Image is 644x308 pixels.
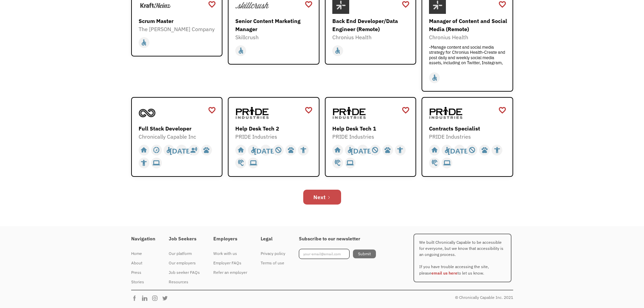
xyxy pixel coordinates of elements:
form: Footer Newsletter [299,249,376,259]
div: Contracts Specialist [429,124,507,133]
a: favorite_border [305,105,313,115]
div: Resources [169,278,200,286]
input: Submit [353,250,376,258]
a: favorite_border [498,105,506,115]
div: Next [313,193,326,201]
a: Our employers [169,258,200,268]
img: PRIDE Industries [332,104,366,121]
div: PRIDE Industries [235,133,314,141]
div: [DATE] [254,145,278,155]
h4: Subscribe to our newsletter [299,236,376,242]
a: Refer an employer [213,268,247,277]
div: Home [131,250,155,258]
div: not_interested [469,145,476,155]
div: pets [384,145,391,155]
div: record_voice_over [190,145,197,155]
img: Chronically Capable Facebook Page [131,295,141,302]
div: accessible [237,46,244,56]
div: Our employers [169,259,200,267]
div: slow_motion_video [153,145,160,155]
div: accessible [444,145,451,155]
a: Next Page [303,190,341,205]
a: PRIDE IndustriesContracts SpecialistPRIDE Industrieshomeaccessible[DATE]not_interestedpetsaccessi... [422,97,513,177]
h4: Legal [261,236,285,242]
div: Skillcrush [235,33,314,41]
div: Work with us [213,250,247,258]
div: Terms of use [261,259,285,267]
div: hearing [431,158,438,168]
div: hearing [237,158,244,168]
div: accessibility [397,145,404,155]
div: Our platform [169,250,200,258]
a: Our platform [169,249,200,258]
h4: Employers [213,236,247,242]
div: home [140,145,147,155]
div: [DATE] [351,145,374,155]
div: not_interested [372,145,379,155]
div: Chronically Capable Inc [139,133,217,141]
div: home [334,145,341,155]
div: Back End Developer/Data Engineer (Remote) [332,17,411,33]
h4: Job Seekers [169,236,200,242]
a: Work with us [213,249,247,258]
a: PRIDE IndustriesHelp Desk Tech 1PRIDE Industrieshomeaccessible[DATE]not_interestedpetsaccessibili... [325,97,416,177]
div: List [131,186,513,208]
a: favorite_border [208,105,216,115]
input: your-email@email.com [299,249,350,259]
div: Job seeker FAQs [169,268,200,277]
img: PRIDE Industries [429,104,463,121]
div: accessible [431,73,438,83]
div: accessibility [140,158,147,168]
div: Help Desk Tech 2 [235,124,314,133]
div: [DATE] [448,145,471,155]
div: computer [347,158,354,168]
div: hearing [334,158,341,168]
div: Employer FAQs [213,259,247,267]
div: Senior Content Marketing Manager [235,17,314,33]
a: favorite_border [402,105,410,115]
div: pets [481,145,488,155]
div: accessible [250,145,257,155]
div: pets [203,145,210,155]
a: About [131,258,155,268]
div: computer [250,158,257,168]
div: Privacy policy [261,250,285,258]
div: The [PERSON_NAME] Company [139,25,217,33]
img: PRIDE Industries [235,104,269,121]
div: pets [287,145,294,155]
img: Chronically Capable Linkedin Page [141,295,151,302]
div: home [431,145,438,155]
a: email us here [431,270,457,276]
div: accessible [165,145,172,155]
div: Full Stack Developer [139,124,217,133]
div: Manager of Content and Social Media (Remote) [429,17,507,33]
a: Resources [169,277,200,287]
a: Chronically Capable IncFull Stack DeveloperChronically Capable Inchomeslow_motion_videoaccessible... [131,97,223,177]
div: PRIDE Industries [332,133,411,141]
div: © Chronically Capable Inc. 2021 [455,293,513,302]
div: home [237,145,244,155]
a: Job seeker FAQs [169,268,200,277]
div: Stories [131,278,155,286]
div: accessible [334,46,341,56]
div: not_interested [275,145,282,155]
a: Home [131,249,155,258]
div: computer [153,158,160,168]
h4: Navigation [131,236,155,242]
div: accessibility [494,145,501,155]
img: Chronically Capable Instagram Page [151,295,162,302]
div: Help Desk Tech 1 [332,124,411,133]
a: Press [131,268,155,277]
div: [DATE] [170,145,193,155]
div: -Manage content and social media strategy for Chronius Health-Create and post daily and weekly so... [429,45,507,65]
div: Press [131,268,155,277]
a: Stories [131,277,155,287]
div: PRIDE Industries [429,133,507,141]
a: PRIDE IndustriesHelp Desk Tech 2PRIDE Industrieshomeaccessible[DATE]not_interestedpetsaccessibili... [228,97,319,177]
div: Chronius Health [429,33,507,41]
div: computer [444,158,451,168]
